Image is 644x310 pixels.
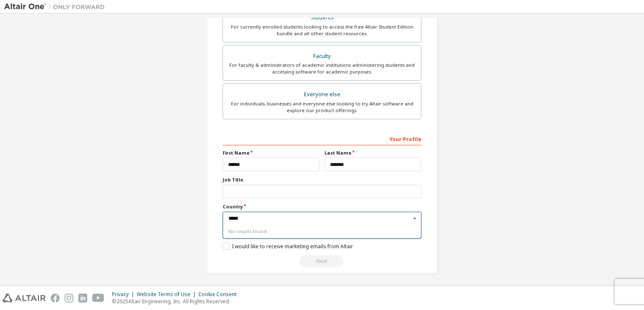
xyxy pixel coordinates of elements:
[228,62,416,75] div: For faculty & administrators of academic institutions administering students and accessing softwa...
[92,294,104,302] img: youtube.svg
[51,294,60,302] img: facebook.svg
[4,3,109,11] img: Altair One
[325,150,421,156] label: Last Name
[223,243,353,250] label: I would like to receive marketing emails from Altair
[228,89,416,100] div: Everyone else
[223,176,421,183] label: Job Title
[223,132,421,145] div: Your Profile
[112,298,241,305] p: © 2025 Altair Engineering, Inc. All Rights Reserved.
[78,294,87,302] img: linkedin.svg
[223,150,319,156] label: First Name
[137,291,198,298] div: Website Terms of Use
[223,255,421,268] div: Read and acccept EULA to continue
[3,294,46,302] img: altair_logo.svg
[198,291,241,298] div: Cookie Consent
[112,291,137,298] div: Privacy
[223,203,421,210] label: Country
[223,225,421,238] div: No results found.
[228,50,416,62] div: Faculty
[228,24,416,37] div: For currently enrolled students looking to access the free Altair Student Edition bundle and all ...
[65,294,73,302] img: instagram.svg
[228,12,416,24] div: Students
[228,100,416,114] div: For individuals, businesses and everyone else looking to try Altair software and explore our prod...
